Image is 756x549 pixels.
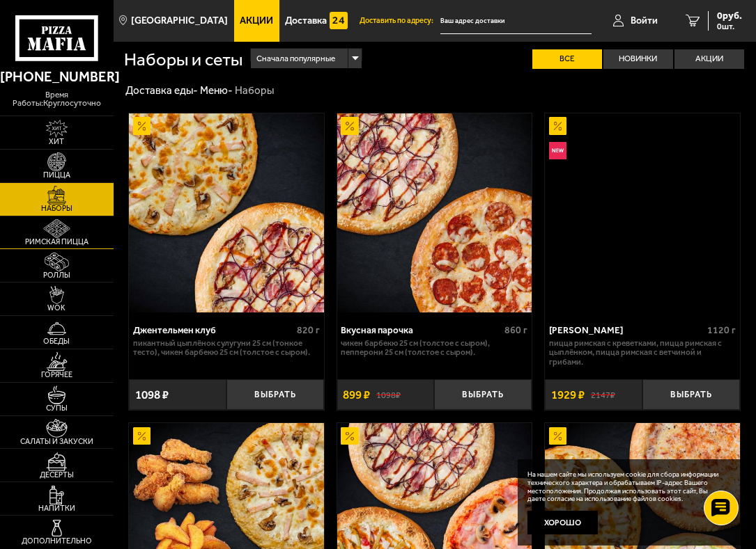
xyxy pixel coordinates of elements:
button: Выбрать [226,379,324,411]
img: Джентельмен клуб [129,113,324,312]
img: 15daf4d41897b9f0e9f617042186c801.svg [330,12,347,29]
span: Войти [631,16,658,26]
a: АкционныйДжентельмен клуб [129,113,324,312]
span: Доставить по адресу: [360,17,440,25]
span: 0 руб. [717,11,742,21]
img: Акционный [549,427,566,445]
h1: Наборы и сеты [124,51,242,68]
a: Доставка еды- [125,84,198,97]
img: Акционный [133,427,151,445]
span: 860 г [504,324,527,336]
span: Акции [240,16,273,26]
img: Акционный [341,117,358,134]
p: Чикен Барбекю 25 см (толстое с сыром), Пепперони 25 см (толстое с сыром). [341,339,527,358]
label: Все [532,49,602,69]
button: Выбрать [642,379,740,411]
span: 820 г [297,324,320,336]
span: 1120 г [707,324,736,336]
div: Наборы [235,84,274,98]
div: Джентельмен клуб [133,324,293,335]
img: Акционный [549,117,566,134]
a: АкционныйВкусная парочка [337,113,532,312]
a: АкционныйНовинкаМама Миа [545,113,740,312]
span: [GEOGRAPHIC_DATA] [131,16,228,26]
button: Хорошо [527,511,599,534]
label: Акции [674,49,744,69]
button: Выбрать [434,379,532,411]
s: 2147 ₽ [591,389,615,400]
span: 1098 ₽ [135,389,169,401]
p: Пикантный цыплёнок сулугуни 25 см (тонкое тесто), Чикен Барбекю 25 см (толстое с сыром). [133,339,320,358]
img: Акционный [133,117,151,134]
div: [PERSON_NAME] [549,324,704,335]
span: Доставка [285,16,327,26]
label: Новинки [603,49,673,69]
img: Вкусная парочка [337,113,532,312]
a: Меню- [200,84,233,97]
input: Ваш адрес доставки [440,8,592,34]
p: На нашем сайте мы используем cookie для сбора информации технического характера и обрабатываем IP... [527,470,726,503]
img: Акционный [341,427,358,445]
img: Новинка [549,142,566,159]
p: Пицца Римская с креветками, Пицца Римская с цыплёнком, Пицца Римская с ветчиной и грибами. [549,339,736,367]
span: 899 ₽ [343,389,370,401]
div: Вкусная парочка [341,324,501,335]
span: Сначала популярные [256,47,335,70]
span: 1929 ₽ [551,389,585,401]
span: 0 шт. [717,22,742,31]
s: 1098 ₽ [376,389,401,400]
